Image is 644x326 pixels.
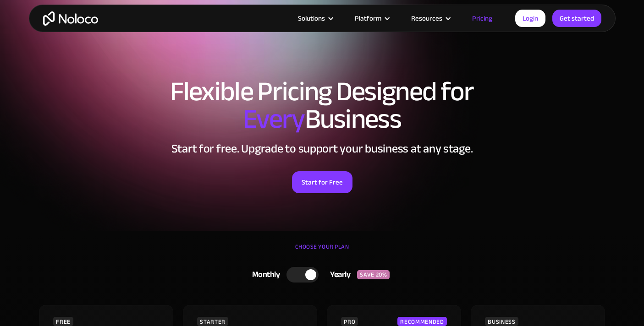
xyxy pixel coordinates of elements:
div: Resources [400,12,461,24]
div: Platform [355,12,381,24]
div: Platform [343,12,400,24]
div: CHOOSE YOUR PLAN [38,240,606,263]
a: Get started [552,10,601,27]
div: Yearly [319,268,357,282]
div: RECOMMENDED [397,317,446,326]
a: home [43,11,98,26]
div: BUSINESS [485,317,518,326]
div: Resources [411,12,442,24]
div: SAVE 20% [357,270,390,279]
div: Monthly [241,268,287,282]
a: Start for Free [292,171,352,193]
h2: Start for free. Upgrade to support your business at any stage. [38,142,606,156]
h1: Flexible Pricing Designed for Business [38,78,606,133]
a: Login [515,10,545,27]
a: Pricing [461,12,504,24]
div: Solutions [298,12,325,24]
div: FREE [53,317,73,326]
div: STARTER [197,317,228,326]
div: Solutions [286,12,343,24]
span: Every [243,93,305,145]
div: PRO [341,317,358,326]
